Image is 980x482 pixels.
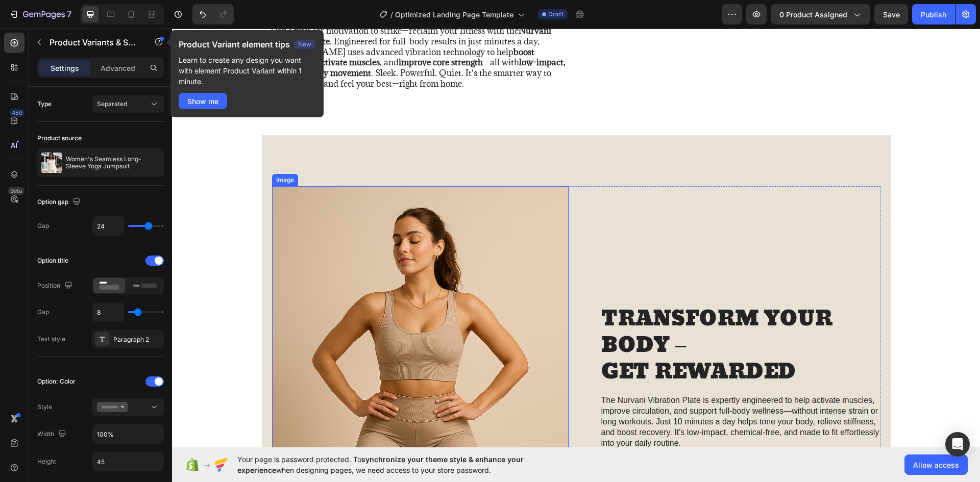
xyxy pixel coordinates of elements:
[37,279,75,293] div: Position
[921,9,946,20] div: Publish
[548,10,563,19] span: Draft
[37,402,52,412] div: Style
[37,457,56,466] div: Height
[51,63,79,73] p: Settings
[92,95,164,113] button: Separated
[428,276,708,358] h2: TRANSFORM YOUR BODY – GET REWARDED
[37,134,82,143] div: Product source
[779,9,847,20] span: 0 product assigned
[390,9,393,20] span: /
[10,109,24,117] div: 450
[37,335,65,344] div: Text style
[237,455,524,474] span: synchronize your theme style & enhance your experience
[93,425,163,443] input: Auto
[237,454,563,475] span: Your page is password protected. To when designing pages, we need access to your store password.
[37,377,76,386] div: Option: Color
[172,29,980,447] iframe: Design area
[37,427,68,441] div: Width
[874,4,908,24] button: Save
[192,4,234,24] div: Undo/Redo
[8,187,24,195] div: Beta
[67,8,71,20] p: 7
[50,36,136,48] p: Product Variants & Swatches
[37,308,49,317] div: Gap
[41,153,62,173] img: product feature img
[99,18,362,40] strong: boost circulation, activate muscles
[93,452,163,471] input: Auto
[945,432,970,456] div: Open Intercom Messenger
[4,4,76,24] button: 7
[395,9,513,20] span: Optimized Landing Page Template
[101,63,135,73] p: Advanced
[102,147,124,156] div: Image
[97,100,127,108] span: Separated
[37,221,49,231] div: Gap
[99,28,394,50] strong: low-impact, high-efficiency movement
[93,217,124,235] input: Auto
[227,28,311,39] strong: improve core strength
[771,4,870,24] button: 0 product assigned
[912,4,955,24] button: Publish
[913,460,959,470] span: Allow access
[37,99,52,109] div: Type
[883,10,900,19] span: Save
[904,454,968,475] button: Allow access
[93,303,124,321] input: Auto
[429,367,707,420] p: The Nurvani Vibration Plate is expertly engineered to help activate muscles, improve circulation,...
[37,256,68,265] div: Option title
[37,195,83,209] div: Option gap
[66,156,160,170] p: Women's Seamless Long-Sleeve Yoga Jumpsuit
[113,335,161,344] div: Paragraph 2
